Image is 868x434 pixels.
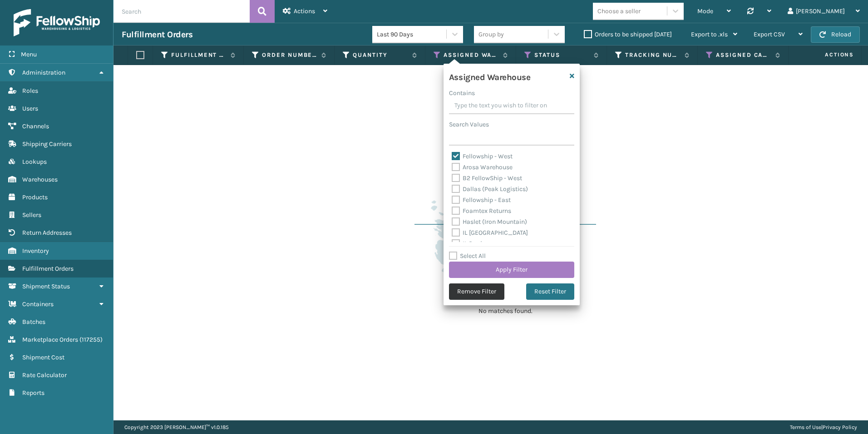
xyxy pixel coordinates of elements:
label: Tracking Number [625,51,680,59]
input: Type the text you wish to filter on [449,98,574,114]
img: logo [14,9,100,36]
button: Apply Filter [449,262,574,278]
button: Reset Filter [526,283,574,300]
span: Products [22,193,48,201]
label: IL [GEOGRAPHIC_DATA] [452,229,528,237]
span: Export to .xls [691,30,728,38]
span: Batches [22,318,45,326]
span: Roles [22,87,38,95]
span: Shipping Carriers [22,140,72,148]
label: Fellowship - East [452,196,511,204]
span: Sellers [22,211,41,219]
span: Inventory [22,247,49,255]
button: Remove Filter [449,283,504,300]
div: Choose a seller [597,6,641,16]
label: Arosa Warehouse [452,163,513,171]
span: Actions [796,47,859,62]
span: Fulfillment Orders [22,265,74,273]
label: Contains [449,88,475,98]
label: Foamtex Returns [452,207,511,215]
label: Quantity [353,51,408,59]
label: B2 FellowShip - West [452,174,522,182]
label: Status [534,51,589,59]
span: Export CSV [754,30,785,38]
span: Marketplace Orders [22,336,78,343]
a: Privacy Policy [823,424,857,430]
span: Reports [22,389,44,397]
span: Containers [22,300,54,308]
label: Search Values [449,120,489,129]
div: Group by [478,30,504,39]
label: Orders to be shipped [DATE] [584,30,672,38]
span: Warehouses [22,176,58,183]
label: Select All [449,252,486,260]
span: Shipment Cost [22,353,64,361]
span: Mode [697,7,713,15]
span: Rate Calculator [22,371,67,379]
label: Haslet (Iron Mountain) [452,218,527,226]
span: Menu [21,50,37,58]
span: Shipment Status [22,283,70,290]
button: Reload [811,26,860,43]
div: Last 90 Days [377,30,447,39]
p: Copyright 2023 [PERSON_NAME]™ v 1.0.185 [124,420,229,434]
span: Return Addresses [22,229,72,237]
h3: Fulfillment Orders [122,29,192,40]
a: Terms of Use [790,424,821,430]
span: Users [22,105,38,112]
label: Assigned Carrier Service [716,51,771,59]
label: Fulfillment Order Id [171,51,226,59]
label: Assigned Warehouse [444,51,498,59]
span: ( 117255 ) [79,336,103,343]
span: Lookups [22,158,47,166]
div: | [790,420,857,434]
h4: Assigned Warehouse [449,69,530,83]
span: Administration [22,69,65,76]
label: Dallas (Peak Logistics) [452,185,528,193]
label: Order Number [262,51,317,59]
label: IL Perris [452,240,485,247]
span: Actions [294,7,315,15]
span: Channels [22,122,49,130]
label: Fellowship - West [452,152,513,160]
